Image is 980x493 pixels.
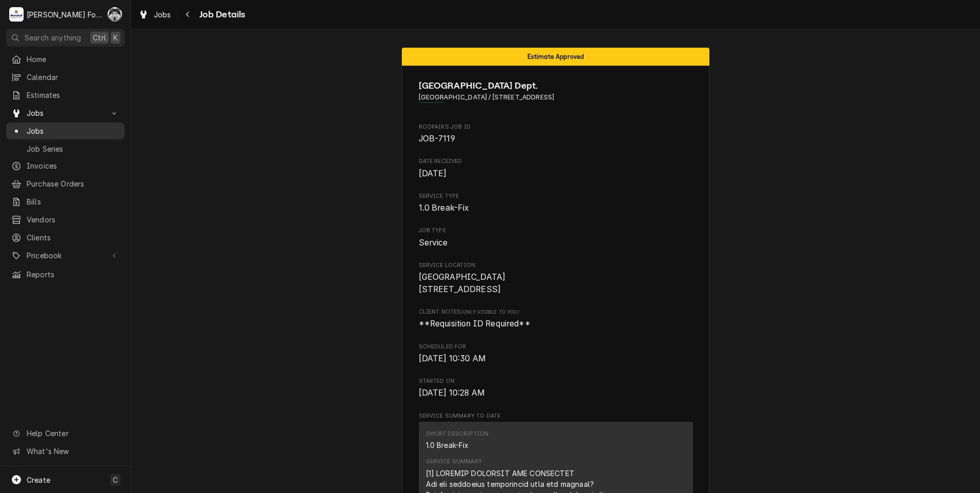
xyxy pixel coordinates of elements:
[108,7,122,22] div: Chris Murphy (103)'s Avatar
[27,54,119,65] span: Home
[27,269,119,280] span: Reports
[6,157,125,174] a: Invoices
[419,202,693,214] span: Service Type
[419,134,455,143] span: JOB-7119
[419,261,693,270] span: Service Location
[27,72,119,83] span: Calendar
[27,214,119,225] span: Vendors
[6,69,125,86] a: Calendar
[419,203,469,213] span: 1.0 Break-Fix
[108,7,122,22] div: C(
[6,193,125,210] a: Bills
[6,229,125,246] a: Clients
[419,133,693,145] span: Roopairs Job ID
[27,196,119,207] span: Bills
[6,266,125,283] a: Reports
[113,475,118,485] span: C
[419,377,693,385] span: Started On
[419,79,693,93] span: Name
[419,272,506,294] span: [GEOGRAPHIC_DATA] [STREET_ADDRESS]
[6,425,125,442] a: Go to Help Center
[25,32,81,43] span: Search anything
[6,87,125,104] a: Estimates
[27,250,104,261] span: Pricebook
[419,319,530,328] span: **Requisition ID Required**
[27,143,119,154] span: Job Series
[6,51,125,68] a: Home
[27,178,119,189] span: Purchase Orders
[6,175,125,192] a: Purchase Orders
[27,446,118,457] span: What's New
[419,227,693,249] div: Job Type
[27,126,119,136] span: Jobs
[419,227,693,235] span: Job Type
[461,309,519,315] span: (Only Visible to You)
[419,343,693,351] span: Scheduled For
[402,48,709,66] div: Status
[419,412,693,420] span: Service Summary To Date
[93,32,106,43] span: Ctrl
[6,105,125,121] a: Go to Jobs
[426,458,482,466] div: Service Summary
[419,308,693,316] span: Client Notes
[419,238,448,248] span: Service
[419,261,693,296] div: Service Location
[419,123,693,131] span: Roopairs Job ID
[419,377,693,399] div: Started On
[419,308,693,330] div: [object Object]
[27,90,119,100] span: Estimates
[419,123,693,145] div: Roopairs Job ID
[527,53,584,60] span: Estimate Approved
[419,192,693,200] span: Service Type
[419,93,693,102] span: Address
[9,7,24,22] div: M
[6,247,125,264] a: Go to Pricebook
[196,8,246,22] span: Job Details
[27,160,119,171] span: Invoices
[27,108,104,118] span: Jobs
[134,6,175,23] a: Jobs
[419,168,693,180] span: Date Received
[180,6,196,23] button: Navigate back
[154,9,171,20] span: Jobs
[419,271,693,295] span: Service Location
[113,32,118,43] span: K
[9,7,24,22] div: Marshall Food Equipment Service's Avatar
[419,157,693,166] span: Date Received
[6,29,125,47] button: Search anythingCtrlK
[27,428,118,439] span: Help Center
[6,140,125,157] a: Job Series
[6,122,125,139] a: Jobs
[419,353,693,365] span: Scheduled For
[27,232,119,243] span: Clients
[419,343,693,365] div: Scheduled For
[419,169,447,178] span: [DATE]
[6,443,125,460] a: Go to What's New
[419,192,693,214] div: Service Type
[419,387,693,399] span: Started On
[426,440,469,450] div: 1.0 Break-Fix
[419,318,693,330] span: [object Object]
[27,9,102,20] div: [PERSON_NAME] Food Equipment Service
[419,354,486,363] span: [DATE] 10:30 AM
[6,211,125,228] a: Vendors
[419,157,693,179] div: Date Received
[419,237,693,249] span: Job Type
[27,476,50,484] span: Create
[419,388,485,398] span: [DATE] 10:28 AM
[426,430,489,438] div: Short Description
[419,79,693,110] div: Client Information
